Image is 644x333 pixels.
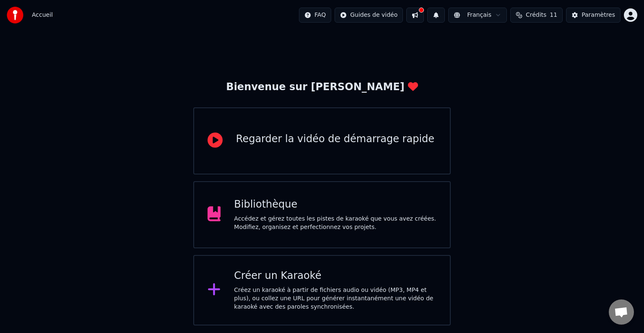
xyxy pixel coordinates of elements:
div: Créer un Karaoké [234,269,436,283]
img: youka [7,7,23,23]
span: Crédits [526,11,546,19]
div: Ouvrir le chat [609,299,634,325]
button: Paramètres [566,8,621,23]
span: 11 [550,11,557,19]
div: Accédez et gérez toutes les pistes de karaoké que vous avez créées. Modifiez, organisez et perfec... [234,215,436,232]
div: Bibliothèque [234,198,436,211]
button: Crédits11 [510,8,563,23]
button: FAQ [299,8,331,23]
div: Regarder la vidéo de démarrage rapide [236,133,434,146]
div: Paramètres [582,11,615,19]
div: Créez un karaoké à partir de fichiers audio ou vidéo (MP3, MP4 et plus), ou collez une URL pour g... [234,286,436,311]
div: Bienvenue sur [PERSON_NAME] [226,81,418,94]
button: Guides de vidéo [335,8,403,23]
span: Accueil [32,11,53,19]
nav: breadcrumb [32,11,53,19]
